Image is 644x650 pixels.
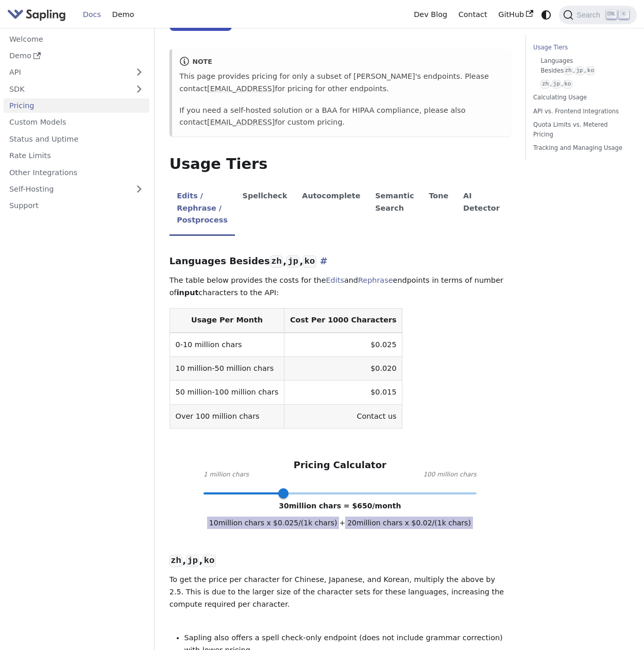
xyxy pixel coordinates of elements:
[326,276,344,284] a: Edits
[453,7,493,23] a: Contact
[294,459,386,471] h3: Pricing Calculator
[284,404,402,428] td: Contact us
[533,107,625,116] a: API vs. Frontend Integrations
[4,198,149,213] a: Support
[170,333,284,357] td: 0-10 million chars
[179,56,503,69] div: note
[539,7,554,22] button: Switch between dark and light mode (currently system mode)
[170,255,511,267] h3: Languages Besides , ,
[270,255,283,268] code: zh
[170,555,511,567] h3: , ,
[619,10,629,19] kbd: K
[423,470,476,480] span: 100 million chars
[186,555,199,567] code: jp
[77,7,107,23] a: Docs
[284,309,402,333] th: Cost Per 1000 Characters
[7,7,70,22] a: Sapling.ai
[493,7,538,23] a: GitHub
[179,71,503,95] p: This page provides pricing for only a subset of [PERSON_NAME]'s endpoints. Please contact for pri...
[408,7,452,23] a: Dev Blog
[4,31,149,46] a: Welcome
[564,66,573,75] code: zh
[170,275,511,299] p: The table below provides the costs for the and endpoints in terms of number of characters to the ...
[533,120,625,140] a: Quota Limits vs. Metered Pricing
[4,81,129,96] a: SDK
[4,115,149,130] a: Custom Models
[284,333,402,357] td: $0.025
[507,183,539,236] li: SDK
[303,255,316,268] code: ko
[170,555,182,567] code: zh
[358,276,393,284] a: Rephrase
[204,470,249,480] span: 1 million chars
[170,404,284,428] td: Over 100 million chars
[177,288,199,297] strong: input
[129,65,149,80] button: Expand sidebar category 'API'
[559,6,636,24] button: Search (Ctrl+K)
[586,66,595,75] code: ko
[540,56,621,76] a: Languages Besideszh,jp,ko
[179,105,503,129] p: If you need a self-hosted solution or a BAA for HIPAA compliance, please also contact for custom ...
[533,143,625,153] a: Tracking and Managing Usage
[552,80,561,89] code: jp
[533,93,625,102] a: Calculating Usage
[170,309,284,333] th: Usage Per Month
[202,555,215,567] code: ko
[4,182,149,197] a: Self-Hosting
[170,357,284,381] td: 10 million-50 million chars
[7,7,66,22] img: Sapling.ai
[286,255,299,268] code: jp
[316,255,328,266] a: Direct link to languages-besides-zh-jp-ko
[4,165,149,180] a: Other Integrations
[4,48,149,63] a: Demo
[170,183,235,236] li: Edits / Rephrase / Postprocess
[4,98,149,113] a: Pricing
[4,131,149,146] a: Status and Uptime
[345,517,473,529] span: 20 million chars x $ 0.02 /(1k chars)
[279,502,401,510] span: 30 million chars = $ 650 /month
[456,183,507,236] li: AI Detector
[170,381,284,404] td: 50 million-100 million chars
[284,357,402,381] td: $0.020
[284,381,402,404] td: $0.015
[563,80,572,89] code: ko
[129,81,149,96] button: Expand sidebar category 'SDK'
[339,519,345,527] span: +
[575,66,584,75] code: jp
[421,183,456,236] li: Tone
[207,118,275,126] a: [EMAIL_ADDRESS]
[4,148,149,163] a: Rate Limits
[170,574,511,610] p: To get the price per character for Chinese, Japanese, and Korean, multiply the above by 2.5. This...
[573,11,606,19] span: Search
[540,80,550,89] code: zh
[207,517,340,529] span: 10 million chars x $ 0.025 /(1k chars)
[235,183,295,236] li: Spellcheck
[170,155,511,174] h2: Usage Tiers
[368,183,421,236] li: Semantic Search
[540,79,621,89] a: zh,jp,ko
[107,7,140,23] a: Demo
[207,84,275,93] a: [EMAIL_ADDRESS]
[295,183,368,236] li: Autocomplete
[533,43,625,53] a: Usage Tiers
[4,65,129,80] a: API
